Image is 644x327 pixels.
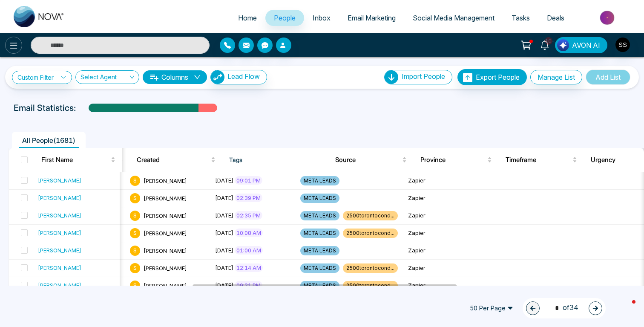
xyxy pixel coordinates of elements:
[405,190,490,207] td: Zapier
[38,211,81,220] div: [PERSON_NAME]
[535,37,555,52] a: 10+
[215,194,233,201] span: [DATE]
[144,229,187,236] span: [PERSON_NAME]
[235,281,262,289] span: 09:21 PM
[402,72,445,81] span: Import People
[235,229,263,237] span: 10:08 AM
[215,229,233,236] span: [DATE]
[38,176,81,185] div: [PERSON_NAME]
[230,10,265,26] a: Home
[557,39,569,51] img: Lead Flow
[14,6,65,27] img: Nova CRM Logo
[194,74,201,81] span: down
[343,229,398,238] span: 2500torontocond...
[12,71,72,84] a: Custom Filter
[300,229,339,238] span: META LEADS
[464,301,519,315] span: 50 Per Page
[404,10,503,26] a: Social Media Management
[538,10,573,26] a: Deals
[235,246,263,255] span: 01:00 AM
[143,70,207,84] button: Columnsdown
[130,211,140,221] span: S
[130,281,140,291] span: S
[339,10,404,26] a: Email Marketing
[235,263,263,272] span: 12:14 AM
[274,14,296,22] span: People
[300,194,339,203] span: META LEADS
[235,211,262,220] span: 02:35 PM
[457,69,527,85] button: Export People
[19,136,79,145] span: All People ( 1681 )
[210,70,267,84] button: Lead Flow
[215,247,233,254] span: [DATE]
[405,260,490,277] td: Zapier
[300,263,339,273] span: META LEADS
[215,177,233,184] span: [DATE]
[38,229,81,237] div: [PERSON_NAME]
[215,282,233,289] span: [DATE]
[405,225,490,242] td: Zapier
[313,14,331,22] span: Inbox
[503,10,538,26] a: Tasks
[545,37,552,45] span: 10+
[41,155,109,165] span: First Name
[300,176,339,185] span: META LEADS
[144,212,187,219] span: [PERSON_NAME]
[222,148,328,172] th: Tags
[144,177,187,184] span: [PERSON_NAME]
[215,212,233,219] span: [DATE]
[38,246,81,255] div: [PERSON_NAME]
[405,242,490,260] td: Zapier
[144,282,187,289] span: [PERSON_NAME]
[207,70,267,84] a: Lead FlowLead Flow
[506,155,571,165] span: Timeframe
[615,298,635,318] iframe: Intercom live chat
[130,228,140,238] span: S
[348,14,396,22] span: Email Marketing
[14,101,76,114] p: Email Statistics:
[547,14,564,22] span: Deals
[343,281,398,290] span: 2500torontocond...
[577,8,639,27] img: Market-place.gif
[343,211,398,220] span: 2500torontocond...
[137,155,209,165] span: Created
[144,194,187,201] span: [PERSON_NAME]
[335,155,400,165] span: Source
[405,172,490,190] td: Zapier
[38,194,81,202] div: [PERSON_NAME]
[300,246,339,255] span: META LEADS
[130,246,140,256] span: S
[530,70,582,84] button: Manage List
[555,37,607,53] button: AVON AI
[235,194,262,202] span: 02:39 PM
[227,72,260,81] span: Lead Flow
[265,10,304,26] a: People
[405,277,490,295] td: Zapier
[615,38,630,52] img: User Avatar
[420,155,486,165] span: Province
[476,73,520,81] span: Export People
[144,247,187,254] span: [PERSON_NAME]
[413,14,494,22] span: Social Media Management
[130,176,140,186] span: S
[38,263,81,272] div: [PERSON_NAME]
[343,263,398,273] span: 2500torontocond...
[130,148,222,172] th: Created
[300,281,339,290] span: META LEADS
[130,263,140,273] span: S
[38,281,81,289] div: [PERSON_NAME]
[499,148,584,172] th: Timeframe
[550,302,578,314] span: of 34
[328,148,414,172] th: Source
[144,264,187,271] span: [PERSON_NAME]
[238,14,257,22] span: Home
[414,148,499,172] th: Province
[512,14,530,22] span: Tasks
[572,40,600,50] span: AVON AI
[300,211,339,220] span: META LEADS
[304,10,339,26] a: Inbox
[211,70,224,84] img: Lead Flow
[215,264,233,271] span: [DATE]
[235,176,262,185] span: 09:01 PM
[130,193,140,203] span: S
